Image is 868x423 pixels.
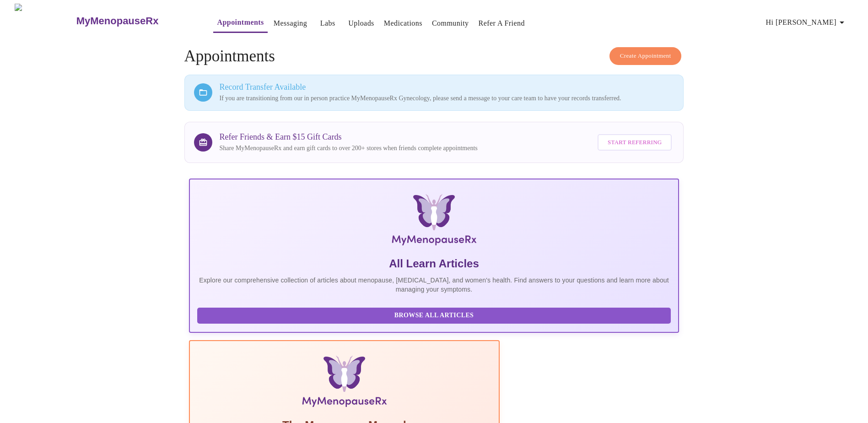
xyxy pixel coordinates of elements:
button: Labs [313,14,342,33]
img: Menopause Manual [244,356,445,411]
a: Start Referring [595,130,674,156]
a: Refer a Friend [479,17,525,30]
a: Messaging [274,17,307,30]
a: MyMenopauseRx [75,5,195,37]
h3: MyMenopauseRx [76,15,159,27]
button: Hi [PERSON_NAME] [762,13,851,32]
img: MyMenopauseRx Logo [15,4,75,38]
img: MyMenopauseRx Logo [271,194,598,249]
button: Uploads [345,14,378,33]
button: Appointments [213,13,267,33]
button: Messaging [270,14,311,33]
h5: All Learn Articles [197,256,671,271]
a: Uploads [348,17,374,30]
span: Browse All Articles [206,310,662,321]
p: If you are transitioning from our in person practice MyMenopauseRx Gynecology, please send a mess... [220,94,674,103]
button: Medications [380,14,426,33]
p: Explore our comprehensive collection of articles about menopause, [MEDICAL_DATA], and women's hea... [197,276,671,294]
button: Refer a Friend [475,14,529,33]
button: Community [428,14,473,33]
h3: Record Transfer Available [220,82,674,92]
button: Start Referring [598,134,672,151]
a: Browse All Articles [197,311,674,319]
button: Create Appointment [609,47,682,65]
span: Create Appointment [620,51,671,61]
span: Hi [PERSON_NAME] [766,16,847,29]
p: Share MyMenopauseRx and earn gift cards to over 200+ stores when friends complete appointments [220,144,478,153]
a: Medications [384,17,422,30]
a: Labs [320,17,335,30]
h3: Refer Friends & Earn $15 Gift Cards [220,132,478,142]
a: Community [432,17,469,30]
span: Start Referring [608,137,662,148]
a: Appointments [217,16,264,29]
h4: Appointments [184,47,684,65]
button: Browse All Articles [197,308,671,324]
